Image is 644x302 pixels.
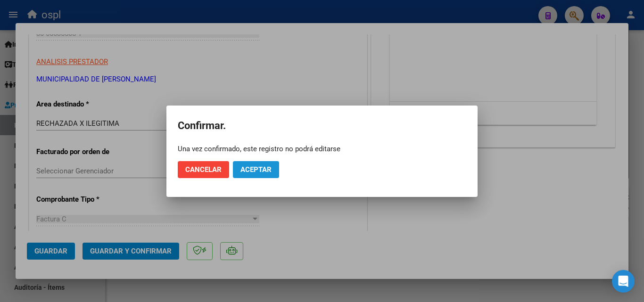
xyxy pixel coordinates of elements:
[240,165,272,174] span: Aceptar
[178,144,466,154] div: Una vez confirmado, este registro no podrá editarse
[612,270,635,293] div: Open Intercom Messenger
[178,161,229,178] button: Cancelar
[185,165,222,174] span: Cancelar
[233,161,279,178] button: Aceptar
[178,117,466,135] h2: Confirmar.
